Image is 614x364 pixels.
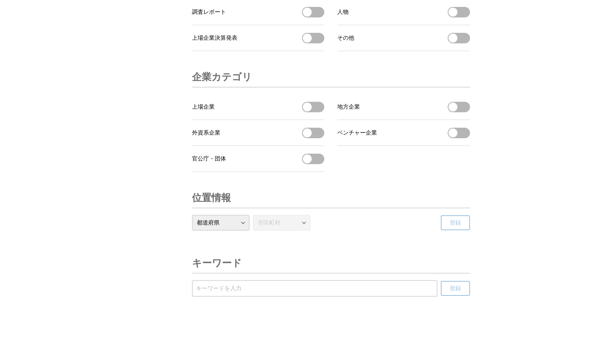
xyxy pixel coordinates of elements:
span: 人物 [337,9,349,16]
span: 登録 [450,285,461,292]
span: その他 [337,34,354,42]
button: 登録 [441,281,470,296]
button: 登録 [441,215,470,230]
h3: キーワード [192,253,242,273]
span: 登録 [450,219,461,227]
h3: 位置情報 [192,188,231,208]
span: 地方企業 [337,103,360,111]
span: 官公庁・団体 [192,155,226,163]
span: 上場企業 [192,103,215,111]
span: 外資系企業 [192,129,220,137]
select: 市区町村 [253,215,310,231]
select: 都道府県 [192,215,250,231]
span: 調査レポート [192,9,226,16]
input: 受信するキーワードを登録する [196,284,433,293]
span: 上場企業決算発表 [192,34,237,42]
h3: 企業カテゴリ [192,67,252,87]
span: ベンチャー企業 [337,129,377,137]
